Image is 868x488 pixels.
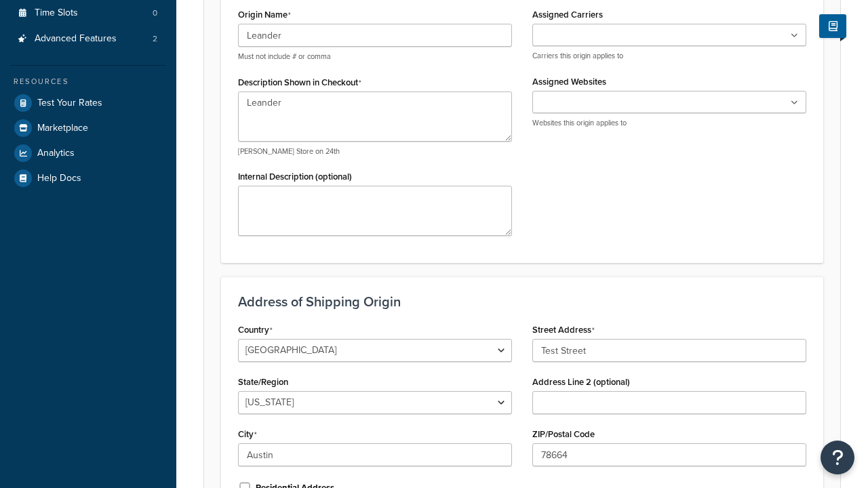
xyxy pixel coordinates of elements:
[532,77,606,87] label: Assigned Websites
[35,7,78,19] span: Time Slots
[10,26,166,52] a: Advanced Features2
[35,33,117,45] span: Advanced Features
[10,26,166,52] li: Advanced Features
[10,1,166,26] li: Time Slots
[37,173,81,184] span: Help Docs
[10,141,166,165] a: Analytics
[238,294,806,309] h3: Address of Shipping Origin
[532,118,806,128] p: Websites this origin applies to
[819,14,846,38] button: Show Help Docs
[238,429,257,440] label: City
[10,166,166,190] a: Help Docs
[238,91,512,142] textarea: Leander
[821,441,854,474] button: Open Resource Center
[153,7,157,19] span: 0
[153,33,157,45] span: 2
[238,146,512,157] p: [PERSON_NAME] Store on 24th
[10,76,166,87] div: Resources
[238,77,361,88] label: Description Shown in Checkout
[532,9,603,20] label: Assigned Carriers
[532,377,630,387] label: Address Line 2 (optional)
[10,91,166,115] a: Test Your Rates
[238,171,352,182] label: Internal Description (optional)
[37,98,102,109] span: Test Your Rates
[37,148,75,159] span: Analytics
[37,123,88,134] span: Marketplace
[532,51,806,61] p: Carriers this origin applies to
[238,377,288,387] label: State/Region
[532,325,595,335] label: Street Address
[238,9,291,20] label: Origin Name
[238,325,273,335] label: Country
[532,429,595,439] label: ZIP/Postal Code
[10,1,166,26] a: Time Slots0
[10,116,166,140] a: Marketplace
[238,52,512,62] p: Must not include # or comma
